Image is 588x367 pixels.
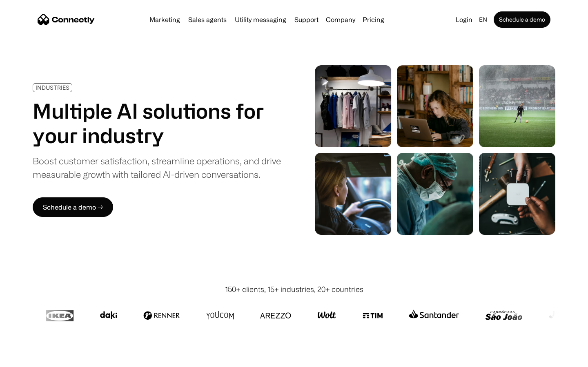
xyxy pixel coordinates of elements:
a: Marketing [146,16,183,23]
a: Pricing [359,16,388,23]
ul: Language list [16,353,49,364]
div: Company [326,14,355,25]
div: 150+ clients, 15+ industries, 20+ countries [225,284,363,295]
a: Login [452,14,476,25]
a: Schedule a demo → [33,197,113,217]
div: INDUSTRIES [36,84,69,91]
aside: Language selected: English [8,352,49,364]
a: Support [291,16,322,23]
a: Sales agents [185,16,230,23]
a: Schedule a demo [494,11,550,28]
div: Boost customer satisfaction, streamline operations, and drive measurable growth with tailored AI-... [33,154,281,181]
h1: Multiple AI solutions for your industry [33,99,281,148]
a: Utility messaging [232,16,290,23]
div: en [479,14,487,25]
